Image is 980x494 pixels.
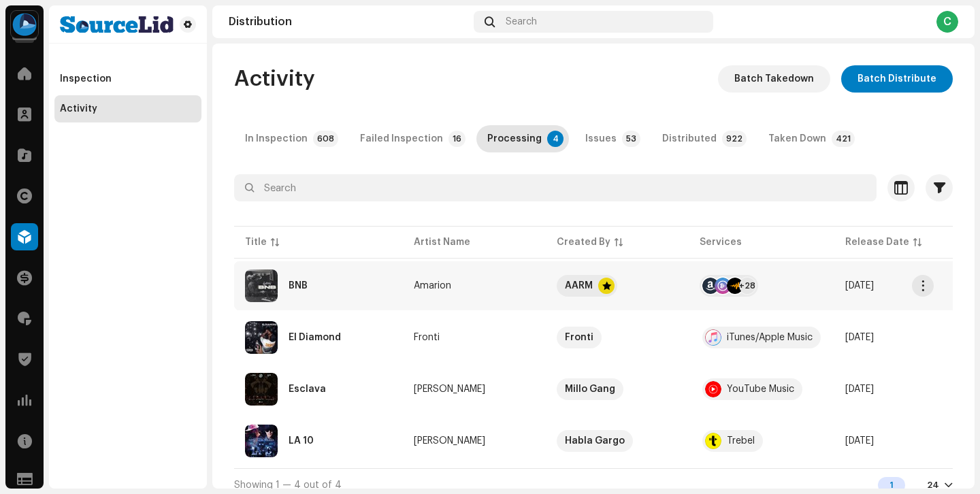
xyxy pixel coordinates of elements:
[841,65,953,93] button: Batch Distribute
[234,174,877,201] input: Search
[557,235,610,249] div: Created By
[557,378,678,400] span: Millo Gang
[585,125,617,152] div: Issues
[857,65,936,93] span: Batch Distribute
[245,373,278,406] img: ff3d5992-b50d-4aa4-abd5-a63affee9d0f
[289,384,326,394] div: Esclava
[229,16,468,27] div: Distribution
[878,477,905,493] div: 1
[845,436,874,446] span: Sep 18, 2025
[60,16,174,33] img: 13003194-5c85-4c8d-8955-52d890294521
[557,275,678,297] span: AARM
[845,235,909,249] div: Release Date
[245,125,308,152] div: In Inspection
[289,436,314,446] div: LA 10
[11,11,38,38] img: 31a4402c-14a3-4296-bd18-489e15b936d7
[414,281,451,291] div: Amarion
[414,333,535,342] span: Fronti
[727,333,813,342] div: iTunes/Apple Music
[927,480,939,491] div: 24
[414,436,485,446] div: [PERSON_NAME]
[245,321,278,354] img: 7956a4fa-3170-4408-8e67-7c249f18adfd
[54,95,201,122] re-m-nav-item: Activity
[662,125,717,152] div: Distributed
[289,281,308,291] div: BNB
[487,125,542,152] div: Processing
[739,278,755,294] div: +28
[845,333,874,342] span: Oct 11, 2025
[234,480,342,490] span: Showing 1 — 4 out of 4
[245,235,267,249] div: Title
[557,327,678,348] span: Fronti
[557,430,678,452] span: Habla Gargo
[565,275,593,297] div: AARM
[313,131,338,147] p-badge: 608
[565,327,593,348] div: Fronti
[245,425,278,457] img: 1343384b-6325-4d2c-ad9c-fdc8d4958731
[727,384,794,394] div: YouTube Music
[622,131,640,147] p-badge: 53
[734,65,814,93] span: Batch Takedown
[727,436,755,446] div: Trebel
[414,333,440,342] div: Fronti
[845,384,874,394] span: Jan 29, 2016
[234,65,315,93] span: Activity
[718,65,830,93] button: Batch Takedown
[414,281,535,291] span: Amarion
[360,125,443,152] div: Failed Inspection
[54,65,201,93] re-m-nav-item: Inspection
[547,131,563,147] p-badge: 4
[722,131,747,147] p-badge: 922
[565,430,625,452] div: Habla Gargo
[506,16,537,27] span: Search
[448,131,465,147] p-badge: 16
[768,125,826,152] div: Taken Down
[936,11,958,33] div: C
[414,436,535,446] span: Alex Gargolas
[414,384,485,394] div: [PERSON_NAME]
[60,103,97,114] div: Activity
[60,73,112,84] div: Inspection
[245,269,278,302] img: 5e36b780-3123-4080-8d16-72f54a950f88
[414,384,535,394] span: Bryant Myers
[845,281,874,291] span: Oct 8, 2025
[832,131,855,147] p-badge: 421
[289,333,341,342] div: El Diamond
[565,378,615,400] div: Millo Gang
